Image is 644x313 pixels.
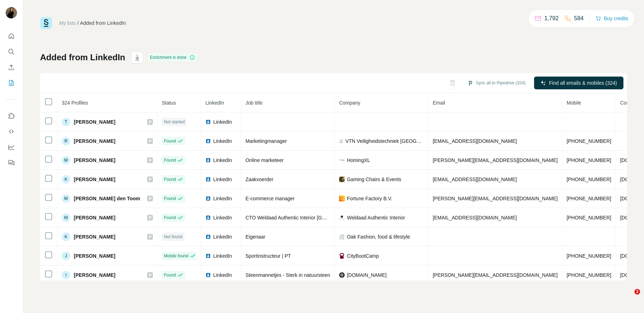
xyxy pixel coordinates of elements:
[433,177,517,182] span: [EMAIL_ADDRESS][DOMAIN_NAME]
[74,233,115,240] span: [PERSON_NAME]
[213,233,232,240] span: LinkedIn
[213,157,232,164] span: LinkedIn
[74,157,115,164] span: [PERSON_NAME]
[245,272,330,278] span: Steenmannetjes - Sterk in natuursteen
[62,194,70,203] div: M
[164,253,188,259] span: Mobile found
[595,13,628,23] button: Buy credits
[567,157,611,163] span: [PHONE_NUMBER]
[6,156,17,169] button: Feedback
[433,196,557,201] span: [PERSON_NAME][EMAIL_ADDRESS][DOMAIN_NAME]
[339,215,345,220] img: company-logo
[567,196,611,201] span: [PHONE_NUMBER]
[164,214,176,221] span: Found
[62,137,70,145] div: R
[205,177,211,182] img: LinkedIn logo
[77,19,79,27] li: /
[433,272,557,278] span: [PERSON_NAME][EMAIL_ADDRESS][DOMAIN_NAME]
[433,157,557,163] span: [PERSON_NAME][EMAIL_ADDRESS][DOMAIN_NAME]
[205,272,211,278] img: LinkedIn logo
[567,138,611,144] span: [PHONE_NUMBER]
[339,253,345,259] img: company-logo
[567,100,581,106] span: Mobile
[205,253,211,259] img: LinkedIn logo
[347,233,410,240] span: Oak Fashion, food & lifestyle
[339,177,345,182] img: company-logo
[148,53,197,62] div: Enrichment is done
[6,125,17,138] button: Use Surfe API
[347,157,370,164] span: HomingXL
[574,14,584,23] p: 584
[213,138,232,145] span: LinkedIn
[213,195,232,202] span: LinkedIn
[245,177,273,182] span: Zaakvoerder
[164,176,176,183] span: Found
[74,176,115,183] span: [PERSON_NAME]
[620,289,637,306] iframe: Intercom live chat
[62,213,70,222] div: M
[544,14,559,23] p: 1,792
[205,157,211,163] img: LinkedIn logo
[62,100,88,106] span: 324 Profiles
[245,196,295,201] span: E-commerce manager
[567,272,611,278] span: [PHONE_NUMBER]
[6,61,17,74] button: Enrich CSV
[347,195,392,202] span: Fortune Factory B.V.
[164,138,176,144] span: Found
[6,141,17,153] button: Dashboard
[245,100,262,106] span: Job title
[534,77,623,89] button: Find all emails & mobiles (324)
[567,215,611,220] span: [PHONE_NUMBER]
[339,196,345,201] img: company-logo
[164,195,176,202] span: Found
[433,215,517,220] span: [EMAIL_ADDRESS][DOMAIN_NAME]
[6,45,17,58] button: Search
[164,272,176,278] span: Found
[347,176,401,183] span: Gaming Chairs & Events
[74,138,115,145] span: [PERSON_NAME]
[339,157,345,163] img: company-logo
[6,7,17,18] img: Avatar
[6,77,17,89] button: My lists
[62,175,70,184] div: K
[245,138,287,144] span: Marketingmanager
[62,252,70,260] div: J
[213,118,232,125] span: LinkedIn
[74,195,140,202] span: [PERSON_NAME] den Toom
[74,272,115,279] span: [PERSON_NAME]
[164,234,182,240] span: Not found
[549,79,617,86] span: Find all emails & mobiles (324)
[339,100,360,106] span: Company
[59,20,76,26] a: My lists
[205,196,211,201] img: LinkedIn logo
[74,214,115,221] span: [PERSON_NAME]
[634,289,640,295] span: 1
[62,156,70,164] div: M
[347,272,387,279] span: [DOMAIN_NAME]
[40,52,125,63] h1: Added from LinkedIn
[205,100,224,106] span: LinkedIn
[213,252,232,259] span: LinkedIn
[6,30,17,43] button: Quick start
[205,234,211,240] img: LinkedIn logo
[162,100,176,106] span: Status
[245,234,265,240] span: Eigenaar
[567,253,611,259] span: [PHONE_NUMBER]
[74,118,115,125] span: [PERSON_NAME]
[213,214,232,221] span: LinkedIn
[245,253,291,259] span: Sportinstructeur | PT
[205,215,211,220] img: LinkedIn logo
[164,119,185,125] span: Not started
[62,118,70,126] div: T
[339,272,345,278] img: company-logo
[433,138,517,144] span: [EMAIL_ADDRESS][DOMAIN_NAME]
[62,233,70,241] div: K
[80,19,126,27] div: Added from LinkedIn
[433,100,445,106] span: Email
[245,215,368,220] span: CTO Weldaad Authentic Interior [GEOGRAPHIC_DATA]
[345,138,424,145] span: VTN Veiligheidstechniek [GEOGRAPHIC_DATA]
[567,177,611,182] span: [PHONE_NUMBER]
[245,157,283,163] span: Online marketeer
[205,119,211,125] img: LinkedIn logo
[462,78,531,88] button: Sync all to Pipedrive (324)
